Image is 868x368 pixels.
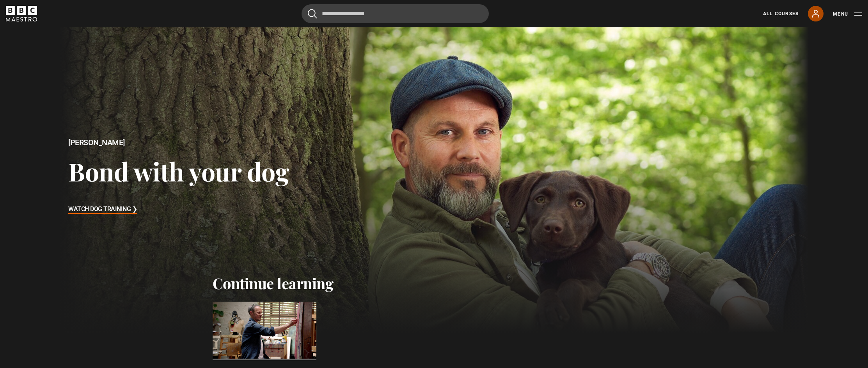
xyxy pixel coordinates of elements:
[68,204,137,215] h3: Watch Dog Training ❯
[763,10,799,17] a: All Courses
[302,4,489,23] input: Search
[6,6,37,21] svg: BBC Maestro
[308,9,317,19] button: Submit the search query
[60,21,809,333] a: [PERSON_NAME] Bond with your dog Watch Dog Training ❯
[213,274,656,292] h2: Continue learning
[68,156,289,186] h3: Bond with your dog
[68,138,289,147] h2: [PERSON_NAME]
[833,10,862,18] button: Toggle navigation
